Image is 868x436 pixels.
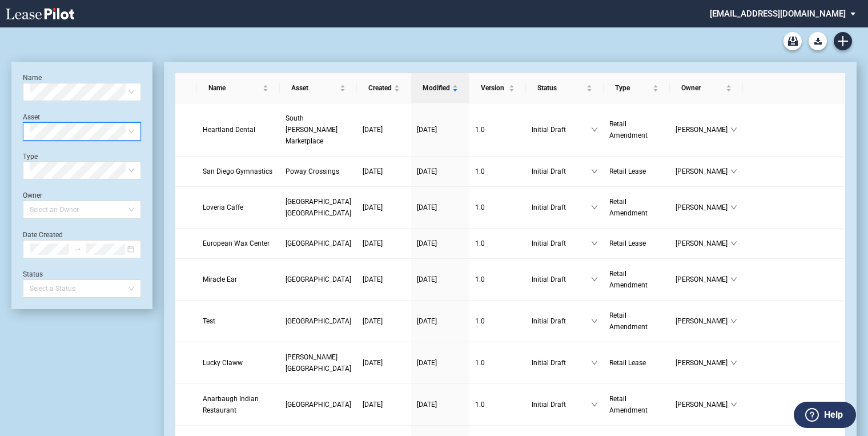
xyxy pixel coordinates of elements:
[417,239,437,247] span: [DATE]
[469,73,526,103] th: Version
[203,317,215,325] span: Test
[537,82,584,94] span: Status
[203,203,243,211] span: Loveria Caffe
[286,351,351,374] a: [PERSON_NAME][GEOGRAPHIC_DATA]
[475,315,520,327] a: 1.0
[363,401,383,409] span: [DATE]
[609,167,646,175] span: Retail Lease
[794,402,856,428] button: Help
[730,318,737,325] span: down
[824,407,843,422] label: Help
[363,357,405,369] a: [DATE]
[23,153,38,161] label: Type
[532,166,591,177] span: Initial Draft
[475,238,520,249] a: 1.0
[670,73,743,103] th: Owner
[286,198,351,217] span: Town Center Colleyville
[197,73,280,103] th: Name
[417,399,464,410] a: [DATE]
[286,401,351,409] span: North Ranch Gateway
[783,32,802,50] a: Archive
[730,168,737,175] span: down
[834,32,852,50] a: Create new document
[203,393,274,416] a: Anarbaugh Indian Restaurant
[363,167,383,175] span: [DATE]
[286,274,351,285] a: [GEOGRAPHIC_DATA]
[363,317,383,325] span: [DATE]
[609,198,648,217] span: Retail Amendment
[526,73,604,103] th: Status
[676,274,730,285] span: [PERSON_NAME]
[609,357,664,369] a: Retail Lease
[604,73,670,103] th: Type
[591,318,598,325] span: down
[203,238,274,249] a: European Wax Center
[417,124,464,135] a: [DATE]
[368,82,392,94] span: Created
[286,239,351,247] span: North Ranch Gateway
[609,239,646,247] span: Retail Lease
[609,310,664,333] a: Retail Amendment
[609,395,648,414] span: Retail Amendment
[23,113,40,121] label: Asset
[291,82,337,94] span: Asset
[363,239,383,247] span: [DATE]
[475,239,485,247] span: 1 . 0
[591,204,598,211] span: down
[363,126,383,134] span: [DATE]
[203,395,259,414] span: Anarbaugh Indian Restaurant
[609,118,664,141] a: Retail Amendment
[809,32,827,50] button: Download Blank Form
[423,82,450,94] span: Modified
[286,196,351,219] a: [GEOGRAPHIC_DATA] [GEOGRAPHIC_DATA]
[417,315,464,327] a: [DATE]
[363,166,405,177] a: [DATE]
[286,166,351,177] a: Poway Crossings
[591,276,598,283] span: down
[676,357,730,369] span: [PERSON_NAME]
[286,238,351,249] a: [GEOGRAPHIC_DATA]
[417,317,437,325] span: [DATE]
[475,357,520,369] a: 1.0
[681,82,724,94] span: Owner
[730,240,737,247] span: down
[417,275,437,283] span: [DATE]
[481,82,507,94] span: Version
[417,359,437,367] span: [DATE]
[363,359,383,367] span: [DATE]
[74,245,82,253] span: swap-right
[363,275,383,283] span: [DATE]
[730,359,737,366] span: down
[609,166,664,177] a: Retail Lease
[676,315,730,327] span: [PERSON_NAME]
[203,359,243,367] span: Lucky Claww
[286,167,339,175] span: Poway Crossings
[286,353,351,373] span: Langston Landing
[591,240,598,247] span: down
[417,238,464,249] a: [DATE]
[363,274,405,285] a: [DATE]
[411,73,469,103] th: Modified
[676,399,730,410] span: [PERSON_NAME]
[475,167,485,175] span: 1 . 0
[417,166,464,177] a: [DATE]
[74,245,82,253] span: to
[286,399,351,410] a: [GEOGRAPHIC_DATA]
[417,202,464,213] a: [DATE]
[23,74,42,82] label: Name
[805,32,830,50] md-menu: Download Blank Form List
[417,167,437,175] span: [DATE]
[417,401,437,409] span: [DATE]
[532,238,591,249] span: Initial Draft
[286,275,351,283] span: Silver Lake Village
[203,166,274,177] a: San Diego Gymnastics
[609,196,664,219] a: Retail Amendment
[286,114,337,145] span: South Summerlin Marketplace
[730,204,737,211] span: down
[591,126,598,133] span: down
[203,357,274,369] a: Lucky Claww
[203,315,274,327] a: Test
[475,401,485,409] span: 1 . 0
[532,124,591,135] span: Initial Draft
[676,202,730,213] span: [PERSON_NAME]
